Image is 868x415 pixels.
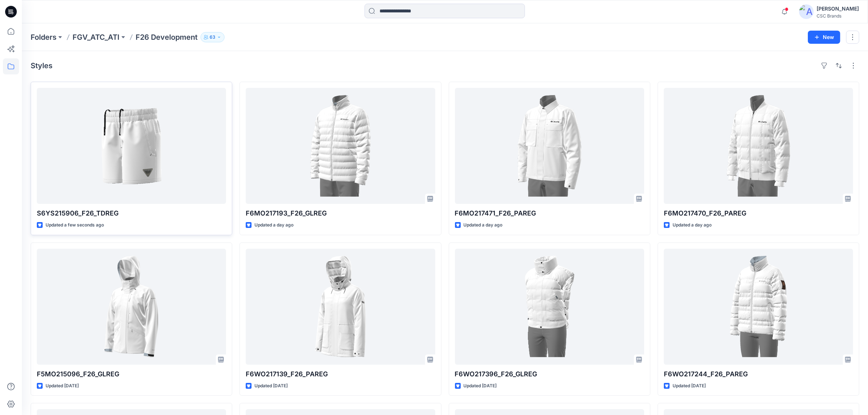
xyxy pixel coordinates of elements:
p: Updated [DATE] [254,382,288,390]
button: 63 [201,32,225,42]
p: F6MO217470_F26_PAREG [664,208,853,218]
p: 63 [210,33,215,41]
p: F5MO215096_F26_GLREG [37,369,226,379]
p: S6YS215906_F26_TDREG [37,208,226,218]
p: Updated [DATE] [673,382,706,390]
button: New [808,31,840,44]
p: F6WO217396_F26_GLREG [455,369,644,379]
p: Updated [DATE] [464,382,497,390]
a: F6MO217193_F26_GLREG [246,88,435,204]
p: F26 Development [136,32,198,42]
p: Updated a day ago [254,221,293,229]
p: F6WO217139_F26_PAREG [246,369,435,379]
div: [PERSON_NAME] [817,4,859,13]
p: F6MO217471_F26_PAREG [455,208,644,218]
img: avatar [799,4,814,19]
p: F6MO217193_F26_GLREG [246,208,435,218]
p: F6WO217244_F26_PAREG [664,369,853,379]
a: F6WO217396_F26_GLREG [455,249,644,365]
p: Updated a day ago [673,221,712,229]
a: Folders [31,32,57,42]
a: F6MO217471_F26_PAREG [455,88,644,204]
a: F5MO215096_F26_GLREG [37,249,226,365]
div: CSC Brands [817,13,859,19]
p: Updated a day ago [464,221,503,229]
a: F6MO217470_F26_PAREG [664,88,853,204]
a: F6WO217244_F26_PAREG [664,249,853,365]
a: FGV_ATC_ATI [73,32,120,42]
p: Updated [DATE] [46,382,79,390]
h4: Styles [31,61,52,70]
a: F6WO217139_F26_PAREG [246,249,435,365]
a: S6YS215906_F26_TDREG [37,88,226,204]
p: Updated a few seconds ago [46,221,104,229]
